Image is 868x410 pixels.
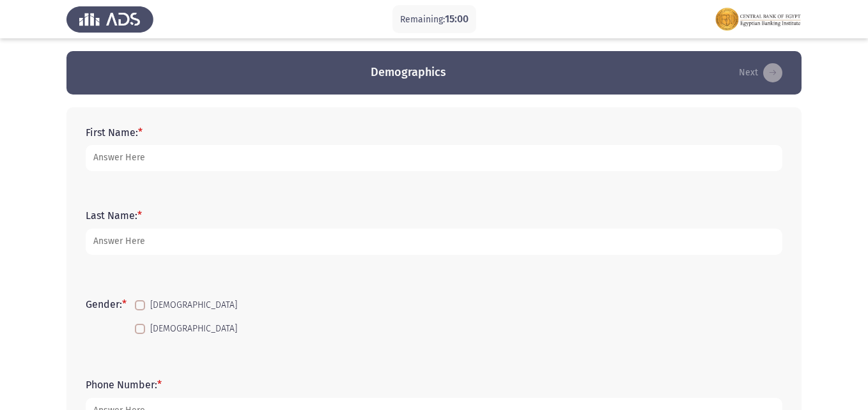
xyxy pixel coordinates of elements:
button: load next page [735,63,786,83]
span: [DEMOGRAPHIC_DATA] [150,321,237,337]
label: Last Name: [86,209,142,222]
label: Gender: [86,298,127,310]
h3: Demographics [371,65,446,80]
img: Assess Talent Management logo [66,1,153,37]
input: add answer text [86,145,782,171]
p: Remaining: [400,11,469,27]
input: add answer text [86,229,782,255]
span: [DEMOGRAPHIC_DATA] [150,298,237,313]
img: Assessment logo of EBI Analytical Thinking FOCUS Assessment EN [715,1,802,37]
label: First Name: [86,126,143,139]
span: 15:00 [445,13,469,25]
label: Phone Number: [86,379,162,391]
